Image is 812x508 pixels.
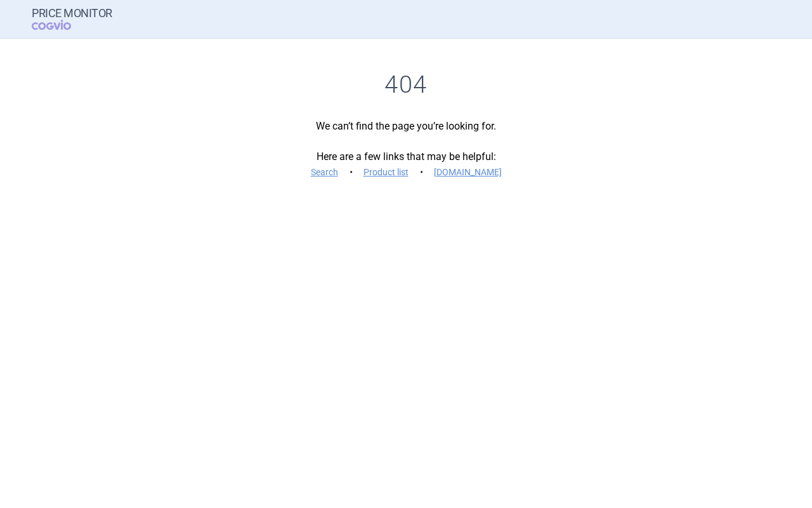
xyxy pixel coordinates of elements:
i: • [344,166,357,178]
span: COGVIO [32,20,89,30]
strong: Price Monitor [32,7,112,20]
h1: 404 [32,70,780,100]
i: • [415,166,428,178]
a: Price MonitorCOGVIO [32,7,112,31]
a: Search [311,168,338,177]
p: We can’t find the page you’re looking for. Here are a few links that may be helpful: [32,119,780,180]
a: Product list [363,168,409,177]
a: [DOMAIN_NAME] [434,168,502,177]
